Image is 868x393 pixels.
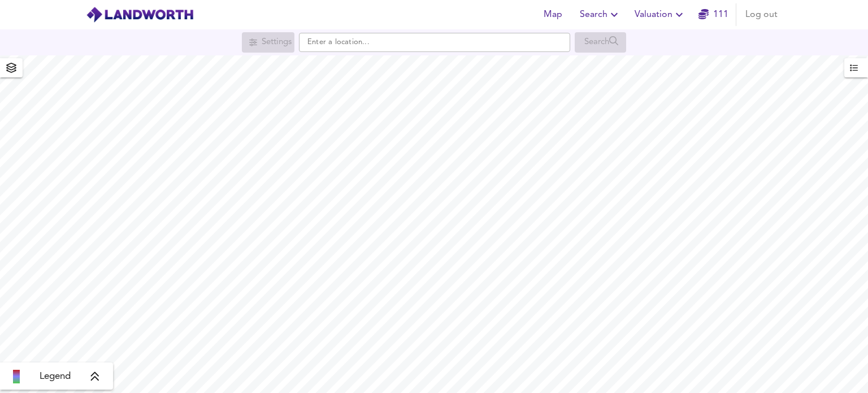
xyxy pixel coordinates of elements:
[698,7,728,23] a: 111
[539,7,566,23] span: Map
[635,7,686,23] span: Valuation
[575,3,626,26] button: Search
[86,6,194,23] img: logo
[299,33,570,52] input: Enter a location...
[695,3,731,26] button: 111
[242,32,294,53] div: Search for a location first or explore the map
[741,3,782,26] button: Log out
[535,3,571,26] button: Map
[575,32,626,53] div: Search for a location first or explore the map
[40,370,71,383] span: Legend
[630,3,691,26] button: Valuation
[745,7,778,23] span: Log out
[580,7,621,23] span: Search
